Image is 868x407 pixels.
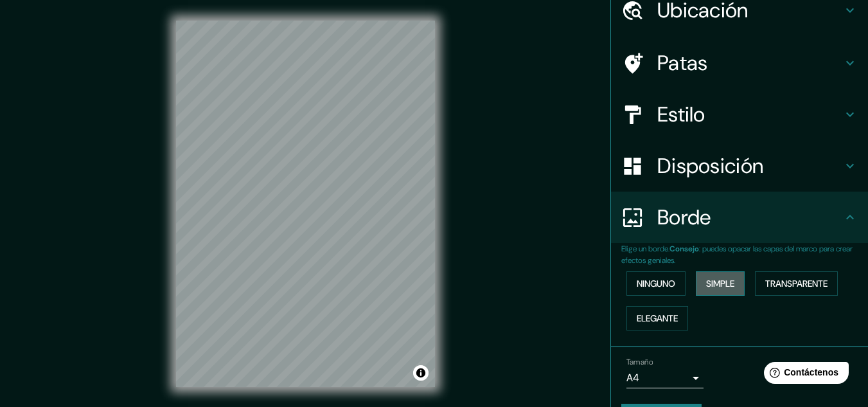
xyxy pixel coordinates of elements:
[611,192,868,243] div: Borde
[626,271,686,296] button: Ninguno
[621,244,669,254] font: Elige un borde.
[657,50,708,77] font: Patas
[657,101,705,128] font: Estilo
[413,365,429,381] button: Activar o desactivar atribución
[611,89,868,140] div: Estilo
[657,204,711,231] font: Borde
[626,357,653,367] font: Tamaño
[706,278,734,289] font: Simple
[626,371,639,384] font: A4
[626,306,688,330] button: Elegante
[765,278,828,289] font: Transparente
[626,368,704,388] div: A4
[657,152,763,179] font: Disposición
[611,140,868,192] div: Disposición
[637,312,678,324] font: Elegante
[611,37,868,89] div: Patas
[754,357,854,393] iframe: Lanzador de widgets de ayuda
[637,278,675,289] font: Ninguno
[696,271,745,296] button: Simple
[755,271,838,296] button: Transparente
[669,244,699,254] font: Consejo
[621,244,853,266] font: : puedes opacar las capas del marco para crear efectos geniales.
[176,21,435,387] canvas: Mapa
